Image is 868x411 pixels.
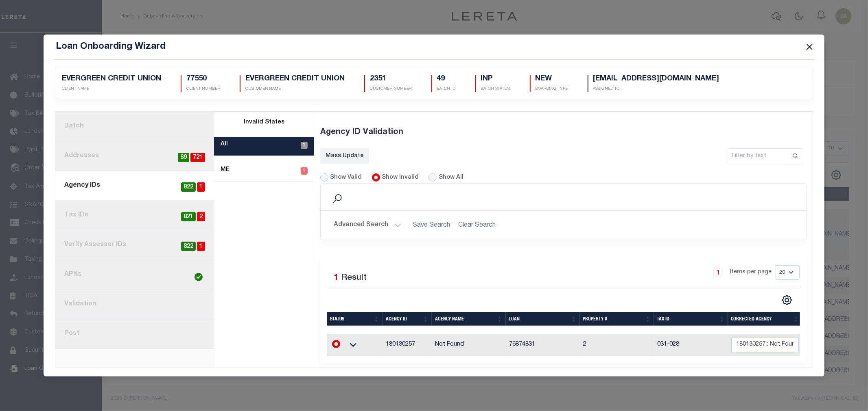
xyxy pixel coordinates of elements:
span: 1 [334,274,339,282]
a: Mass Update [320,148,369,164]
td: Not Found [432,334,506,356]
h5: EVERGREEN CREDIT UNION [245,75,345,84]
button: Advanced Search [334,217,401,233]
a: Batch [55,112,214,141]
label: ME [221,166,230,175]
a: Validation [55,290,214,319]
h5: 77550 [186,75,220,84]
td: 031-028 [654,334,728,356]
p: BATCH STATUS [481,86,510,92]
span: 1 [197,242,205,251]
label: Show All [439,173,464,182]
h5: INP [481,75,510,84]
th: Tax ID: activate to sort column ascending [654,312,728,326]
a: Tax IDs2821 [55,201,214,230]
label: All [221,140,228,149]
p: BATCH ID [437,86,456,92]
span: 822 [181,242,196,251]
th: Status: activate to sort column ascending [327,312,383,326]
span: 821 [181,212,196,221]
div: Agency ID Validation [320,117,807,148]
span: 89 [178,153,189,162]
h5: 2351 [370,75,412,84]
th: Agency Name: activate to sort column ascending [432,312,506,326]
td: 180130257 [383,334,432,356]
label: Invalid States [244,118,284,127]
label: Show Invalid [382,173,419,182]
span: 822 [181,182,196,192]
p: CUSTOMER NAME [245,86,345,92]
input: Filter by text [727,149,789,164]
a: Post [55,319,214,349]
button: Close [804,41,815,52]
img: check-icon-green.svg [195,273,203,281]
p: CUSTOMER NUMBER [370,86,412,92]
h5: NEW [536,75,568,84]
p: Assigned To [593,86,719,92]
a: Addresses72189 [55,141,214,171]
h5: 49 [437,75,456,84]
th: Agency ID: activate to sort column ascending [383,312,432,326]
p: CLIENT NUMBER [186,86,220,92]
span: Items per page [730,268,772,277]
p: CLIENT NAME [62,86,161,92]
span: 1 [197,182,205,192]
td: 2 [580,334,654,356]
span: 1 [301,142,308,149]
a: Agency IDs1822 [55,171,214,201]
td: 76874831 [506,334,580,356]
th: Loan: activate to sort column ascending [506,312,580,326]
h5: EVERGREEN CREDIT UNION [62,75,161,84]
span: 2 [197,212,205,221]
div: Mass Update [326,152,364,160]
span: 1 [301,167,308,175]
span: 721 [190,153,205,162]
label: Show Valid [330,173,362,182]
a: Verify Assessor IDs1822 [55,230,214,260]
th: Property #: activate to sort column ascending [580,312,654,326]
label: Result [341,272,367,285]
a: 1 [713,268,722,277]
a: APNs [55,260,214,290]
p: Boarding Type [536,86,568,92]
h5: Loan Onboarding Wizard [56,41,166,52]
h5: [EMAIL_ADDRESS][DOMAIN_NAME] [593,75,719,84]
th: Corrected Agency: activate to sort column ascending [728,312,802,326]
